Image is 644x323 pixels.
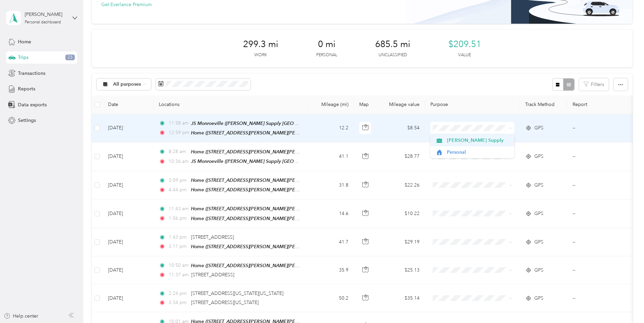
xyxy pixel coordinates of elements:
[579,78,609,91] button: Filters
[103,143,153,171] td: [DATE]
[606,285,644,323] iframe: Everlance-gr Chat Button Frame
[18,38,31,45] span: Home
[169,158,188,165] span: 10:36 am
[534,266,543,274] span: GPS
[425,95,520,114] th: Purpose
[191,206,366,212] span: Home ([STREET_ADDRESS][PERSON_NAME][PERSON_NAME][PERSON_NAME])
[191,149,366,155] span: Home ([STREET_ADDRESS][PERSON_NAME][PERSON_NAME][PERSON_NAME])
[354,95,378,114] th: Map
[379,52,407,58] p: Unclassified
[534,153,543,160] span: GPS
[534,210,543,217] span: GPS
[169,215,188,222] span: 1:06 pm
[318,39,336,50] span: 0 mi
[113,82,141,87] span: All purposes
[103,199,153,228] td: [DATE]
[567,143,629,171] td: --
[378,143,425,171] td: $28.77
[448,39,481,50] span: $209.51
[169,234,188,241] span: 1:43 pm
[65,55,75,61] span: 23
[567,199,629,228] td: --
[534,295,543,302] span: GPS
[153,95,309,114] th: Locations
[4,313,38,320] button: Help center
[18,70,45,77] span: Transactions
[378,114,425,143] td: $8.54
[103,284,153,312] td: [DATE]
[25,20,61,24] div: Personal dashboard
[169,177,188,184] span: 3:09 pm
[101,1,152,8] button: Get Everlance Premium
[534,181,543,189] span: GPS
[103,171,153,199] td: [DATE]
[243,39,278,50] span: 299.3 mi
[169,290,188,297] span: 2:24 pm
[378,199,425,228] td: $10.22
[169,243,188,250] span: 3:11 pm
[18,101,47,108] span: Data exports
[309,199,354,228] td: 14.6
[191,234,234,240] span: [STREET_ADDRESS]
[169,205,188,213] span: 11:43 am
[378,228,425,256] td: $29.19
[378,171,425,199] td: $22.26
[567,284,629,312] td: --
[378,284,425,312] td: $35.14
[191,130,366,136] span: Home ([STREET_ADDRESS][PERSON_NAME][PERSON_NAME][PERSON_NAME])
[309,95,354,114] th: Mileage (mi)
[103,228,153,256] td: [DATE]
[458,52,471,58] p: Value
[316,52,337,58] p: Personal
[254,52,267,58] p: Work
[103,95,153,114] th: Date
[567,256,629,284] td: --
[534,238,543,246] span: GPS
[191,177,366,183] span: Home ([STREET_ADDRESS][PERSON_NAME][PERSON_NAME][PERSON_NAME])
[567,171,629,199] td: --
[18,54,28,61] span: Trips
[103,256,153,284] td: [DATE]
[567,228,629,256] td: --
[309,143,354,171] td: 41.1
[191,244,366,250] span: Home ([STREET_ADDRESS][PERSON_NAME][PERSON_NAME][PERSON_NAME])
[191,187,366,193] span: Home ([STREET_ADDRESS][PERSON_NAME][PERSON_NAME][PERSON_NAME])
[191,272,234,278] span: [STREET_ADDRESS]
[169,262,188,269] span: 10:50 am
[25,11,67,18] div: [PERSON_NAME]
[18,117,36,124] span: Settings
[447,149,510,156] span: Personal
[169,271,189,279] span: 11:37 am
[309,256,354,284] td: 35.9
[567,95,629,114] th: Report
[378,95,425,114] th: Mileage value
[103,114,153,143] td: [DATE]
[169,186,188,194] span: 4:44 pm
[191,290,283,296] span: [STREET_ADDRESS][US_STATE][US_STATE]
[191,121,478,126] span: JS Monroeville ([PERSON_NAME] Supply [GEOGRAPHIC_DATA], [STREET_ADDRESS] , [GEOGRAPHIC_DATA], [GE...
[191,263,366,268] span: Home ([STREET_ADDRESS][PERSON_NAME][PERSON_NAME][PERSON_NAME])
[309,114,354,143] td: 12.2
[169,129,188,136] span: 12:59 pm
[520,95,567,114] th: Track Method
[191,216,366,221] span: Home ([STREET_ADDRESS][PERSON_NAME][PERSON_NAME][PERSON_NAME])
[191,158,478,164] span: JS Monroeville ([PERSON_NAME] Supply [GEOGRAPHIC_DATA], [STREET_ADDRESS] , [GEOGRAPHIC_DATA], [GE...
[378,256,425,284] td: $25.13
[169,148,188,155] span: 8:28 am
[567,114,629,143] td: --
[18,85,35,92] span: Reports
[309,228,354,256] td: 41.7
[169,120,188,127] span: 11:58 am
[169,299,188,306] span: 3:34 pm
[309,284,354,312] td: 50.2
[375,39,410,50] span: 685.5 mi
[447,137,510,144] span: [PERSON_NAME] Supply
[191,300,259,305] span: [STREET_ADDRESS][US_STATE]
[309,171,354,199] td: 31.8
[534,124,543,132] span: GPS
